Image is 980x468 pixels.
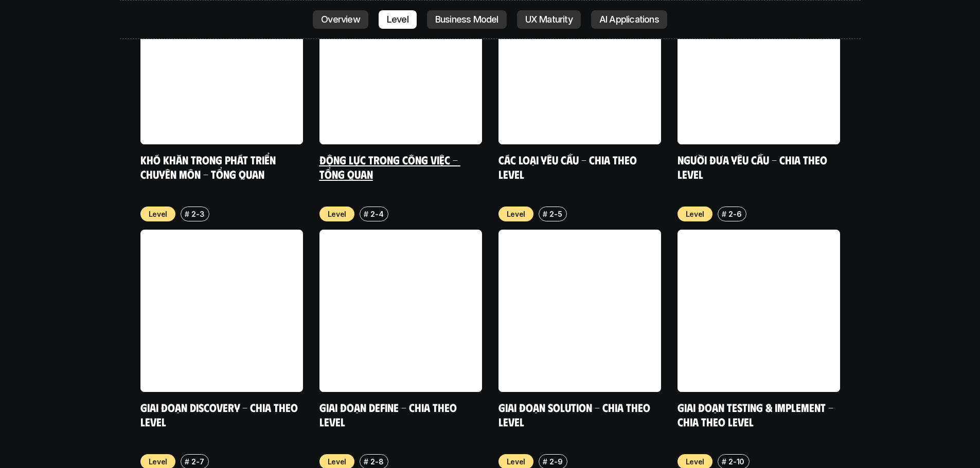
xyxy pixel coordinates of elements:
h6: # [185,210,189,218]
a: Giai đoạn Define - Chia theo Level [319,400,459,428]
a: Overview [313,10,368,29]
a: Người đưa yêu cầu - Chia theo Level [678,153,830,181]
p: 2-4 [370,209,383,219]
p: Level [328,209,347,219]
h6: # [722,458,726,465]
p: Level [507,456,526,467]
a: Giai đoạn Solution - Chia theo Level [498,400,653,428]
p: Level [686,209,705,219]
h6: # [543,210,547,218]
p: 2-10 [728,456,744,467]
a: Động lực trong công việc - Tổng quan [319,153,460,181]
a: Giai đoạn Testing & Implement - Chia theo Level [678,400,836,428]
p: 2-7 [191,456,204,467]
p: 2-6 [728,209,741,219]
h6: # [364,210,368,218]
p: 2-8 [370,456,383,467]
a: Giai đoạn Discovery - Chia theo Level [140,400,300,428]
h6: # [364,458,368,465]
p: 2-3 [191,209,204,219]
a: Các loại yêu cầu - Chia theo level [498,153,639,181]
p: 2-5 [549,209,562,219]
a: Khó khăn trong phát triển chuyên môn - Tổng quan [140,153,278,181]
h6: # [722,210,726,218]
p: Level [328,456,347,467]
h6: # [185,458,189,465]
p: Level [686,456,705,467]
p: Level [149,209,168,219]
p: 2-9 [549,456,562,467]
p: Level [507,209,526,219]
p: Level [149,456,168,467]
h6: # [543,458,547,465]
